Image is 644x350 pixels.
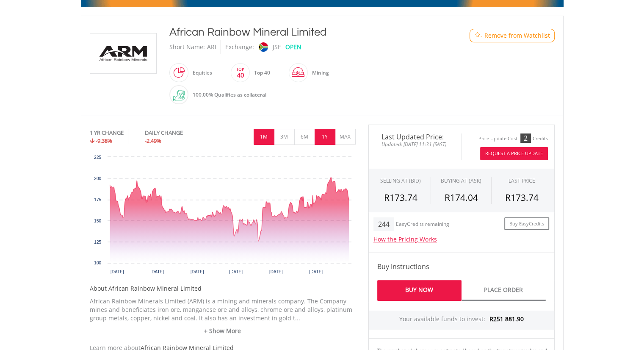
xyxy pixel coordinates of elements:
span: R173.74 [505,192,539,203]
text: 225 [94,155,101,160]
text: [DATE] [191,269,204,274]
text: [DATE] [150,269,164,274]
div: 1 YR CHANGE [90,129,124,137]
div: 244 [373,217,394,231]
div: Price Update Cost: [478,136,519,142]
button: Watchlist - Remove from Watchlist [470,29,555,42]
div: Exchange: [225,40,254,54]
h4: Buy Instructions [377,261,546,272]
text: 100 [94,261,101,265]
a: Place Order [462,280,546,301]
text: [DATE] [309,269,323,274]
img: EQU.ZA.ARI.png [91,33,155,73]
div: Equities [188,63,212,83]
a: + Show More [90,327,356,335]
div: Top 40 [250,63,270,83]
span: BUYING AT (ASK) [441,177,481,184]
a: Buy Now [377,280,462,301]
img: Watchlist [474,32,481,39]
div: 2 [520,133,531,143]
div: Credits [533,136,548,142]
div: ARI [207,40,216,54]
text: [DATE] [110,269,124,274]
button: Request A Price Update [480,147,548,160]
span: -2.49% [145,137,161,144]
a: How the Pricing Works [373,235,437,243]
button: 1Y [315,129,335,145]
svg: Interactive chart [90,153,356,280]
span: Last Updated Price: [375,133,455,140]
span: R251 881.90 [489,315,524,323]
div: SELLING AT (BID) [380,177,421,184]
span: 100.00% Qualifies as collateral [193,91,266,98]
span: R174.04 [444,192,478,203]
text: 200 [94,176,101,181]
div: EasyCredits remaining [396,221,449,228]
h5: About African Rainbow Mineral Limited [90,284,356,293]
button: 3M [274,129,295,145]
text: 175 [94,197,101,202]
a: Buy EasyCredits [504,217,549,231]
text: 125 [94,240,101,244]
div: DAILY CHANGE [145,129,211,137]
span: R173.74 [384,192,417,203]
img: collateral-qualifying-green.svg [173,90,185,101]
p: African Rainbow Minerals Limited (ARM) is a mining and minerals company. The Company mines and be... [90,297,356,322]
text: 150 [94,219,101,223]
div: OPEN [285,40,301,54]
text: [DATE] [229,269,243,274]
div: Short Name: [169,40,205,54]
span: - Remove from Watchlist [481,31,550,40]
div: JSE [273,40,281,54]
div: Chart. Highcharts interactive chart. [90,153,356,280]
span: -9.38% [96,137,112,144]
span: Updated: [DATE] 11:31 (SAST) [375,140,455,148]
img: jse.png [258,42,268,52]
text: [DATE] [269,269,282,274]
div: Mining [308,63,329,83]
div: Your available funds to invest: [369,311,554,330]
div: LAST PRICE [509,177,535,184]
button: MAX [335,129,356,145]
button: 1M [254,129,274,145]
button: 6M [294,129,315,145]
div: African Rainbow Mineral Limited [169,25,435,40]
